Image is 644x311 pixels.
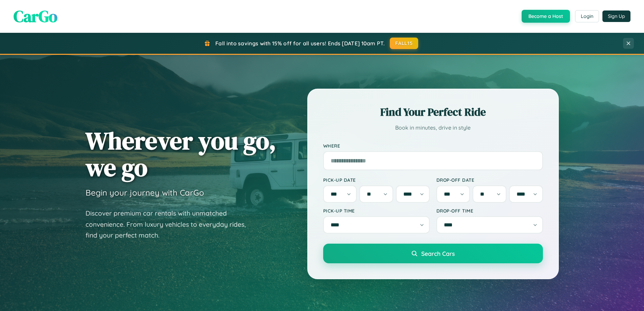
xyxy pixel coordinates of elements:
button: Search Cars [323,244,543,263]
p: Book in minutes, drive in style [323,123,543,133]
h2: Find Your Perfect Ride [323,105,543,119]
span: Search Cars [421,250,455,257]
h1: Wherever you go, we go [86,127,276,181]
span: CarGo [14,5,57,27]
h3: Begin your journey with CarGo [86,187,204,198]
span: Fall into savings with 15% off for all users! Ends [DATE] 10am PT. [215,40,385,47]
button: FALL15 [390,38,418,49]
label: Drop-off Time [436,208,543,214]
button: Login [575,10,599,22]
button: Sign Up [602,10,630,22]
label: Pick-up Date [323,177,430,183]
button: Become a Host [522,10,570,23]
label: Pick-up Time [323,208,430,214]
p: Discover premium car rentals with unmatched convenience. From luxury vehicles to everyday rides, ... [86,208,255,241]
label: Drop-off Date [436,177,543,183]
label: Where [323,143,543,149]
